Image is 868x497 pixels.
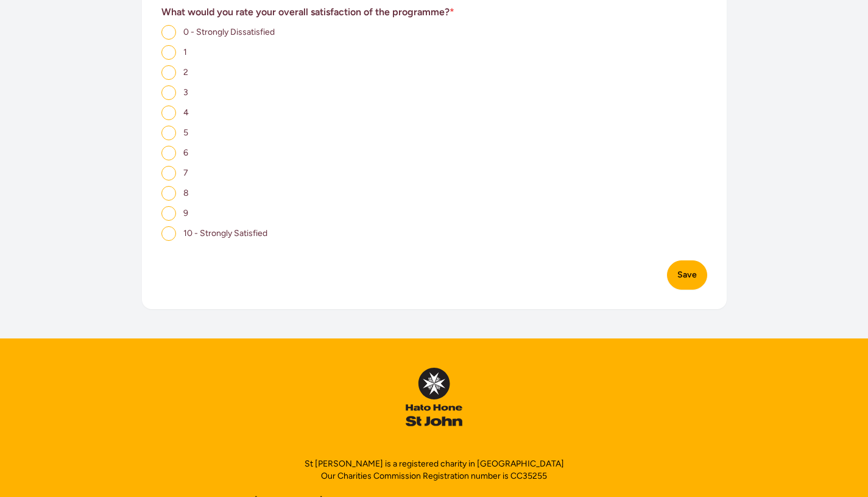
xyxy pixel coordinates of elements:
input: 4 [161,105,176,120]
input: 0 - Strongly Dissatisfied [161,25,176,40]
input: 6 [161,146,176,160]
span: 6 [183,148,188,158]
button: Save [667,260,707,290]
span: 7 [183,168,188,178]
input: 3 [161,85,176,100]
input: 8 [161,186,176,201]
input: 10 - Strongly Satisfied [161,226,176,241]
h3: What would you rate your overall satisfaction of the programme? [161,5,707,20]
span: 4 [183,107,189,118]
span: 3 [183,87,188,98]
span: 1 [183,47,187,57]
p: St [PERSON_NAME] is a registered charity in [GEOGRAPHIC_DATA] Our Charities Commission Registrati... [305,458,564,482]
span: 2 [183,67,188,77]
span: 8 [183,188,189,198]
input: 5 [161,126,176,140]
input: 9 [161,206,176,221]
span: 0 - Strongly Dissatisfied [183,27,275,37]
img: InPulse [406,368,462,426]
input: 1 [161,45,176,60]
span: 5 [183,127,188,138]
input: 7 [161,166,176,181]
input: 2 [161,65,176,80]
span: 10 - Strongly Satisfied [183,228,267,238]
span: 9 [183,208,188,218]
